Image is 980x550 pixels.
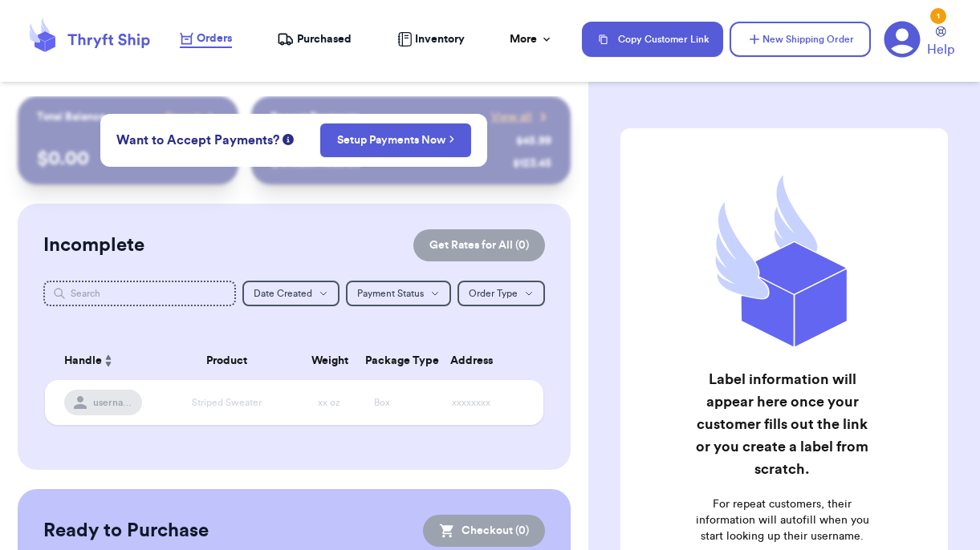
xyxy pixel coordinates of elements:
a: 1 [884,21,921,58]
span: Payment Status [357,289,424,298]
div: More [510,31,553,47]
span: Payout [165,109,200,125]
button: New Shipping Order [730,22,871,57]
span: Handle [64,353,102,370]
p: Recent Payments [270,109,360,125]
span: Help [927,40,954,59]
a: Orders [180,30,232,48]
div: $ 123.45 [513,156,551,172]
span: Inventory [415,31,465,47]
div: $ 45.99 [516,133,551,149]
span: username [93,396,132,409]
input: Search [43,281,236,306]
p: For repeat customers, their information will autofill when you start looking up their username. [693,496,872,544]
button: Order Type [457,281,545,306]
th: Product [152,342,302,380]
th: Address [409,342,543,380]
span: View all [491,109,532,125]
a: Setup Payments Now [337,132,455,148]
button: Sort ascending [102,351,115,370]
a: View all [491,109,551,125]
h2: Label information will appear here once your customer fills out the link or you create a label fr... [693,368,872,480]
button: Payment Status [346,281,451,306]
a: Purchased [277,31,352,47]
span: Orders [197,30,232,47]
a: Inventory [397,31,465,47]
span: xx oz [318,398,340,407]
span: Box [374,398,390,407]
span: Order Type [469,289,518,298]
h2: Incomplete [43,233,144,258]
span: Purchased [297,31,352,47]
button: Checkout (0) [423,515,545,547]
p: $ 0.00 [37,146,219,172]
button: Date Created [242,281,340,306]
p: Total Balance [37,109,106,125]
th: Package Type [356,342,409,380]
div: 1 [930,8,946,24]
h2: Ready to Purchase [43,518,209,544]
span: xxxxxxxx [452,398,490,407]
a: Help [927,26,954,59]
span: Want to Accept Payments? [116,131,279,150]
button: Copy Customer Link [582,22,723,57]
th: Weight [302,342,356,380]
button: Setup Payments Now [320,123,472,157]
button: Get Rates for All (0) [413,229,545,261]
a: Payout [165,109,219,125]
span: Striped Sweater [192,398,262,407]
span: Date Created [254,289,312,298]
